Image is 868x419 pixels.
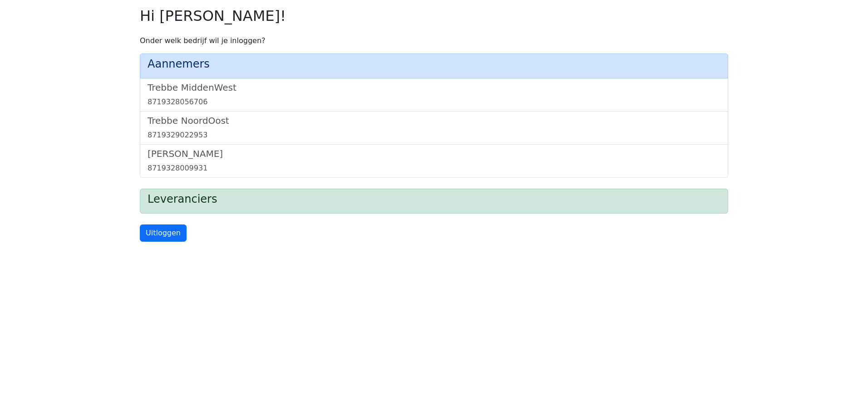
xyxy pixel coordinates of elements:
[148,148,720,174] a: [PERSON_NAME]8719328009931
[140,7,728,24] h2: Hi [PERSON_NAME]!
[148,148,720,159] h5: [PERSON_NAME]
[148,163,720,174] div: 8719328009931
[148,115,720,141] a: Trebbe NoordOost8719329022953
[148,58,720,71] h4: Aannemers
[148,82,720,93] h5: Trebbe MiddenWest
[140,35,728,46] p: Onder welk bedrijf wil je inloggen?
[148,82,720,107] a: Trebbe MiddenWest8719328056706
[148,130,720,141] div: 8719329022953
[148,193,720,206] h4: Leveranciers
[140,224,187,242] a: Uitloggen
[148,97,720,107] div: 8719328056706
[148,115,720,126] h5: Trebbe NoordOost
